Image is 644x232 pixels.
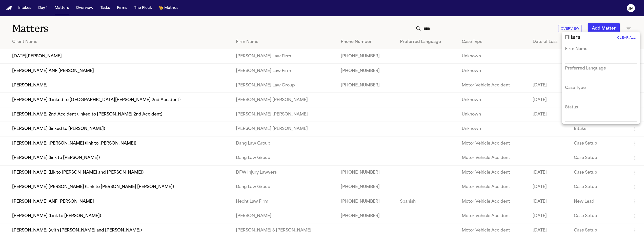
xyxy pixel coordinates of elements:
h3: Status [565,104,578,110]
button: Open [636,79,637,80]
button: Open [636,59,637,60]
h3: Case Type [565,85,586,91]
button: Open [636,98,637,99]
h2: Filters [565,34,580,42]
h3: Firm Name [565,46,588,52]
button: Clear All [616,34,637,42]
h3: Preferred Language [565,65,606,72]
button: Open [636,118,637,119]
